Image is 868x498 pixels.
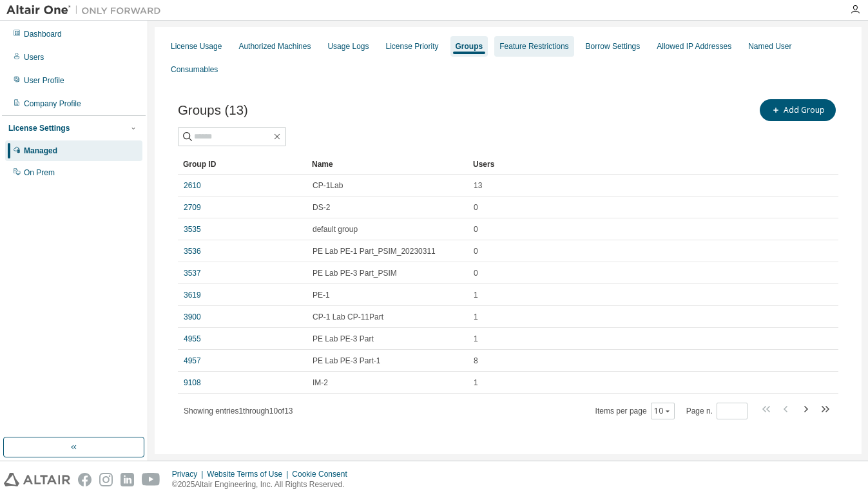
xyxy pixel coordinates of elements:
[184,246,201,256] a: 3536
[327,41,369,52] div: Usage Logs
[474,224,478,235] span: 0
[184,378,201,388] a: 9108
[183,154,302,175] div: Group ID
[313,378,328,388] span: IM-2
[142,473,160,486] img: youtube.svg
[184,180,201,191] a: 2610
[474,334,478,344] span: 1
[474,268,478,278] span: 0
[474,312,478,322] span: 1
[595,403,675,419] span: Items per page
[99,473,113,486] img: instagram.svg
[24,52,44,62] div: Users
[313,224,358,235] span: default group
[473,154,802,175] div: Users
[171,64,218,75] div: Consumables
[686,403,747,419] span: Page n.
[313,312,383,322] span: CP-1 Lab CP-11Part
[184,407,293,416] span: Showing entries 1 through 10 of 13
[313,268,397,278] span: PE Lab PE-3 Part_PSIM
[184,334,201,344] a: 4955
[313,334,374,344] span: PE Lab PE-3 Part
[386,41,439,52] div: License Priority
[474,246,478,256] span: 0
[312,154,463,175] div: Name
[474,202,478,213] span: 0
[474,180,482,191] span: 13
[184,290,201,300] a: 3619
[24,29,62,39] div: Dashboard
[178,103,248,118] span: Groups (13)
[474,290,478,300] span: 1
[4,473,70,486] img: altair_logo.svg
[313,246,436,256] span: PE Lab PE-1 Part_PSIM_20230311
[313,202,330,213] span: DS-2
[121,473,134,486] img: linkedin.svg
[654,406,671,416] button: 10
[748,41,791,52] div: Named User
[313,180,343,191] span: CP-1Lab
[78,473,92,486] img: facebook.svg
[238,41,311,52] div: Authorized Machines
[313,290,330,300] span: PE-1
[586,41,641,52] div: Borrow Settings
[24,168,55,178] div: On Prem
[184,312,201,322] a: 3900
[184,356,201,366] a: 4957
[8,123,70,133] div: License Settings
[184,268,201,278] a: 3537
[207,469,292,479] div: Website Terms of Use
[474,378,478,388] span: 1
[24,75,64,86] div: User Profile
[172,469,207,479] div: Privacy
[171,41,222,52] div: License Usage
[6,4,168,17] img: Altair One
[184,224,201,235] a: 3535
[24,99,81,109] div: Company Profile
[172,479,355,490] p: © 2025 Altair Engineering, Inc. All Rights Reserved.
[313,356,380,366] span: PE Lab PE-3 Part-1
[456,41,483,52] div: Groups
[474,356,478,366] span: 8
[760,99,836,121] button: Add Group
[499,41,568,52] div: Feature Restrictions
[184,202,201,213] a: 2709
[24,146,57,156] div: Managed
[657,41,731,52] div: Allowed IP Addresses
[292,469,354,479] div: Cookie Consent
